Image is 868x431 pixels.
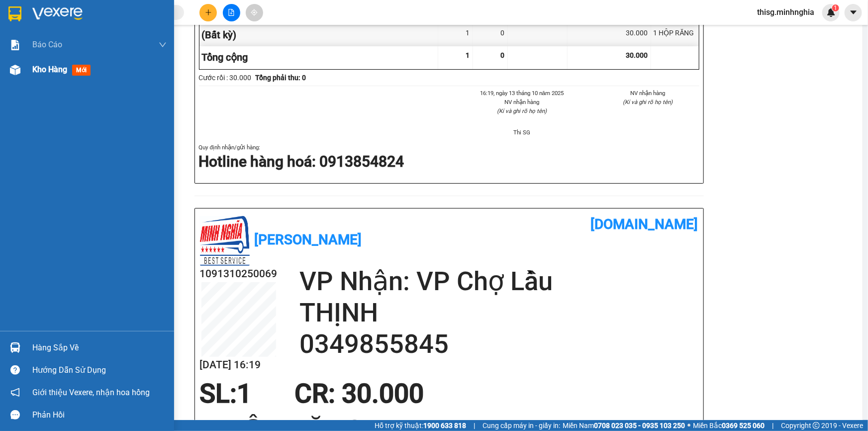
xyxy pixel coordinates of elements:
button: aim [246,4,263,21]
span: Hỗ trợ kỹ thuật: [375,420,466,431]
span: file-add [228,9,235,16]
div: 0 [473,24,508,46]
span: copyright [813,422,820,429]
span: 1 [834,4,837,11]
button: caret-down [845,4,862,21]
button: plus [199,4,217,21]
div: Phản hồi [32,408,167,423]
div: 1 HỘP RĂNG [651,24,699,46]
div: Hướng dẫn sử dụng [32,363,167,378]
img: warehouse-icon [10,65,20,75]
strong: 0369 525 060 [722,422,765,430]
strong: Hotline hàng hoá: 0913854824 [199,153,404,170]
button: file-add [223,4,240,21]
span: | [474,420,475,431]
span: 1 [237,378,252,409]
strong: 1900 633 818 [423,422,466,430]
img: warehouse-icon [10,342,20,353]
img: logo.jpg [4,4,54,54]
div: (Bất kỳ) [199,24,438,46]
i: (Kí và ghi rõ họ tên) [623,99,673,106]
h2: 1091310250069 [200,266,278,282]
b: GỬI : 109 QL 13 [4,62,100,79]
span: | [772,420,773,431]
span: ⚪️ [687,424,690,428]
span: Miền Bắc [693,420,765,431]
span: Kho hàng [32,65,67,74]
span: 1 [466,51,470,59]
li: Thi SG [471,128,574,137]
div: 30.000 [568,24,651,46]
span: aim [251,9,258,16]
span: CR : 30.000 [294,378,424,409]
span: message [10,410,20,420]
li: 01 [PERSON_NAME] [4,22,190,34]
span: caret-down [849,8,858,17]
span: down [159,41,167,49]
li: 16:19, ngày 13 tháng 10 năm 2025 [471,89,574,98]
strong: 0708 023 035 - 0935 103 250 [594,422,685,430]
span: Miền Nam [563,420,685,431]
span: Tổng cộng [202,51,248,63]
span: mới [72,65,91,76]
img: logo-vxr [8,6,21,21]
span: thisg.minhnghia [749,6,822,18]
h2: THỊNH [299,297,698,328]
h2: [DATE] 16:19 [200,357,278,373]
i: (Kí và ghi rõ họ tên) [497,108,547,114]
b: [PERSON_NAME] [57,6,141,19]
span: plus [205,9,212,16]
span: question-circle [10,365,20,375]
span: phone [57,36,65,44]
span: Báo cáo [32,38,62,51]
div: Cước rồi : 30.000 [199,72,252,83]
li: NV nhận hàng [471,98,574,107]
b: [PERSON_NAME] [255,231,362,248]
span: Giới thiệu Vexere, nhận hoa hồng [32,386,150,399]
img: logo.jpg [200,216,250,266]
b: [DOMAIN_NAME] [591,216,698,232]
b: Tổng phải thu: 0 [256,74,306,82]
div: Hàng sắp về [32,340,167,355]
sup: 1 [832,4,839,11]
span: Cung cấp máy in - giấy in: [482,420,560,431]
li: 02523854854, 0913854356 [4,34,190,47]
span: notification [10,388,20,397]
div: Quy định nhận/gửi hàng : [199,143,699,172]
li: NV nhận hàng [597,89,699,98]
h2: VP Nhận: VP Chợ Lầu [299,266,698,297]
span: environment [57,24,65,32]
span: 0 [501,51,505,59]
img: icon-new-feature [827,8,836,17]
img: solution-icon [10,40,20,50]
span: 30.000 [626,51,648,59]
h2: 0349855845 [299,328,698,360]
div: 1 [438,24,473,46]
span: SL: [200,378,237,409]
